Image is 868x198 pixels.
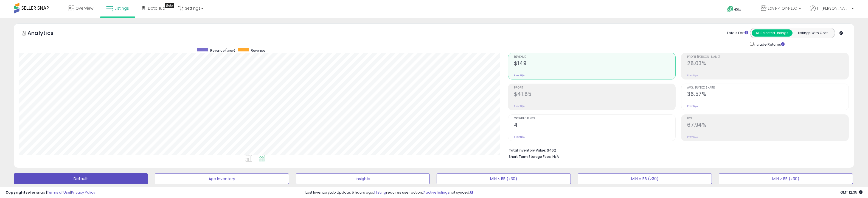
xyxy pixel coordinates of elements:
h2: 36.57% [687,91,849,98]
a: 7 active listings [423,190,450,195]
small: Prev: N/A [687,74,698,77]
a: 1 listing [374,190,386,195]
a: Terms of Use [47,190,70,195]
h2: $41.85 [514,91,675,98]
i: Get Help [727,5,734,12]
span: Listings [115,5,129,11]
small: Prev: N/A [514,105,525,108]
a: Help [723,1,752,18]
small: Prev: N/A [514,135,525,139]
span: Revenue [251,48,265,53]
li: $462 [509,147,845,153]
button: MIN = BB (>30) [578,173,712,184]
h2: 4 [514,122,675,129]
div: Last InventoryLab Update: 5 hours ago, requires user action, not synced. [305,190,863,195]
button: MIN > BB (>30) [719,173,853,184]
span: Hi [PERSON_NAME] [817,5,850,11]
span: Overview [75,5,93,11]
span: Profit [514,86,675,89]
span: Revenue [514,56,675,59]
button: MIN < BB (>30) [437,173,571,184]
span: ROI [687,117,849,120]
span: Revenue (prev) [210,48,235,53]
button: Listings With Cost [792,29,833,37]
a: Hi [PERSON_NAME] [810,5,854,18]
span: Profit [PERSON_NAME] [687,56,849,59]
span: DataHub [148,5,165,11]
span: Love 4 One LLC [768,5,797,11]
strong: Copyright [5,190,26,195]
b: Short Term Storage Fees: [509,154,552,159]
button: Insights [296,173,430,184]
span: Avg. Buybox Share [687,86,849,89]
h2: 67.94% [687,122,849,129]
h5: Analytics [27,29,64,38]
span: 2025-09-15 12:35 GMT [840,190,863,195]
small: Prev: N/A [687,105,698,108]
button: All Selected Listings [752,29,793,37]
a: Privacy Policy [71,190,95,195]
span: Ordered Items [514,117,675,120]
div: seller snap | | [5,190,95,195]
h2: 28.03% [687,60,849,68]
button: Default [14,173,148,184]
span: Help [734,7,741,12]
span: N/A [552,154,559,159]
div: Tooltip anchor [165,3,174,8]
button: Age Inventory [155,173,289,184]
b: Total Inventory Value: [509,148,546,153]
small: Prev: N/A [514,74,525,77]
h2: $149 [514,60,675,68]
div: Include Returns [746,41,791,47]
small: Prev: N/A [687,135,698,139]
div: Totals For [727,31,748,36]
